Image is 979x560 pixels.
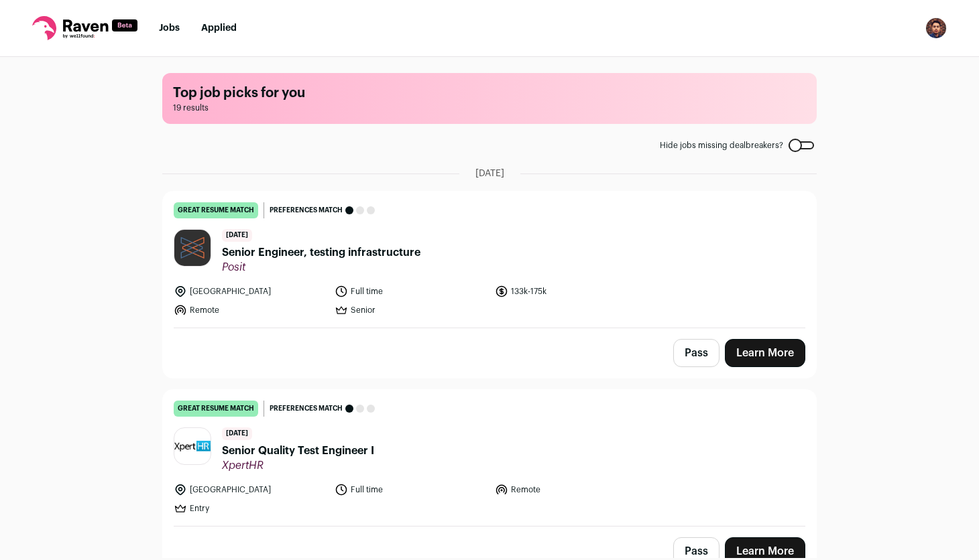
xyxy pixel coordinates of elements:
[925,17,947,39] button: Open dropdown
[222,427,252,440] span: [DATE]
[270,402,343,415] span: Preferences match
[222,443,374,459] span: Senior Quality Test Engineer I
[174,285,327,298] li: [GEOGRAPHIC_DATA]
[475,167,504,180] span: [DATE]
[335,285,487,298] li: Full time
[495,483,648,496] li: Remote
[174,441,211,452] img: 6ffb87ef840fab10013812e948beb9f69c5a6c702abbc749999d48296040848c
[174,401,258,417] div: great resume match
[159,23,180,33] a: Jobs
[925,17,947,39] img: 9576470-medium_jpg
[673,339,719,367] button: Pass
[174,303,327,317] li: Remote
[174,202,258,218] div: great resume match
[222,229,252,242] span: [DATE]
[174,230,211,266] img: 8854f4ea8f37010dddc49698eed59603788ecc8e41cca06cac6f8850e70d8f83
[725,339,805,367] a: Learn More
[270,204,343,217] span: Preferences match
[174,483,327,496] li: [GEOGRAPHIC_DATA]
[163,192,816,328] a: great resume match Preferences match [DATE] Senior Engineer, testing infrastructure Posit [GEOGRA...
[174,502,327,515] li: Entry
[222,261,420,274] span: Posit
[335,483,487,496] li: Full time
[495,285,648,298] li: 133k-175k
[201,23,237,33] a: Applied
[222,459,374,472] span: XpertHR
[173,102,806,113] span: 19 results
[163,390,816,526] a: great resume match Preferences match [DATE] Senior Quality Test Engineer I XpertHR [GEOGRAPHIC_DA...
[660,140,783,151] span: Hide jobs missing dealbreakers?
[222,244,420,261] span: Senior Engineer, testing infrastructure
[173,84,806,102] h1: Top job picks for you
[335,303,487,317] li: Senior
